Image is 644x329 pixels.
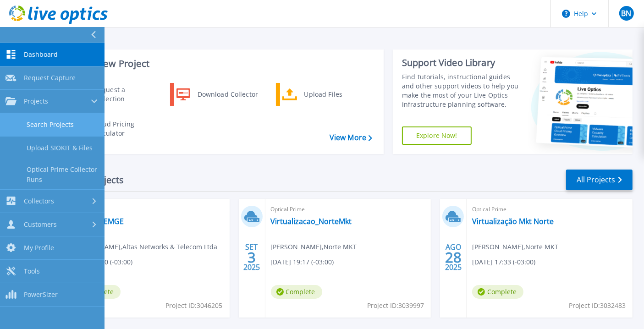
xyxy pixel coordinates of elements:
[24,267,40,275] span: Tools
[402,72,522,109] div: Find tutorials, instructional guides and other support videos to help you make the most of your L...
[69,242,217,252] span: [PERSON_NAME] , Altas Networks & Telecom Ltda
[65,59,372,69] h3: Start a New Project
[472,204,627,214] span: Optical Prime
[271,242,357,252] span: [PERSON_NAME] , Norte MKT
[248,253,256,261] span: 3
[24,50,58,59] span: Dashboard
[65,83,159,106] a: Request a Collection
[243,241,260,274] div: SET 2025
[88,120,156,138] div: Cloud Pricing Calculator
[566,170,633,190] a: All Projects
[271,217,352,226] a: Virtualizacao_NorteMkt
[24,244,54,252] span: My Profile
[166,301,223,311] span: Project ID: 3046205
[271,204,426,214] span: Optical Prime
[330,133,372,142] a: View More
[24,220,57,229] span: Customers
[445,253,462,261] span: 28
[89,85,156,104] div: Request a Collection
[24,197,54,205] span: Collectors
[24,74,76,82] span: Request Capture
[271,285,322,299] span: Complete
[276,83,370,106] a: Upload Files
[569,301,626,311] span: Project ID: 3032483
[402,126,472,145] a: Explore Now!
[402,57,522,69] div: Support Video Library
[65,117,159,140] a: Cloud Pricing Calculator
[193,85,262,104] div: Download Collector
[24,97,48,105] span: Projects
[69,204,224,214] span: Optical Prime
[472,257,535,267] span: [DATE] 17:33 (-03:00)
[472,242,558,252] span: [PERSON_NAME] , Norte MKT
[445,241,462,274] div: AGO 2025
[170,83,264,106] a: Download Collector
[621,10,631,17] span: BN
[472,217,554,226] a: Virtualização Mkt Norte
[367,301,424,311] span: Project ID: 3039997
[472,285,523,299] span: Complete
[24,291,58,299] span: PowerSizer
[300,85,368,104] div: Upload Files
[271,257,334,267] span: [DATE] 19:17 (-03:00)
